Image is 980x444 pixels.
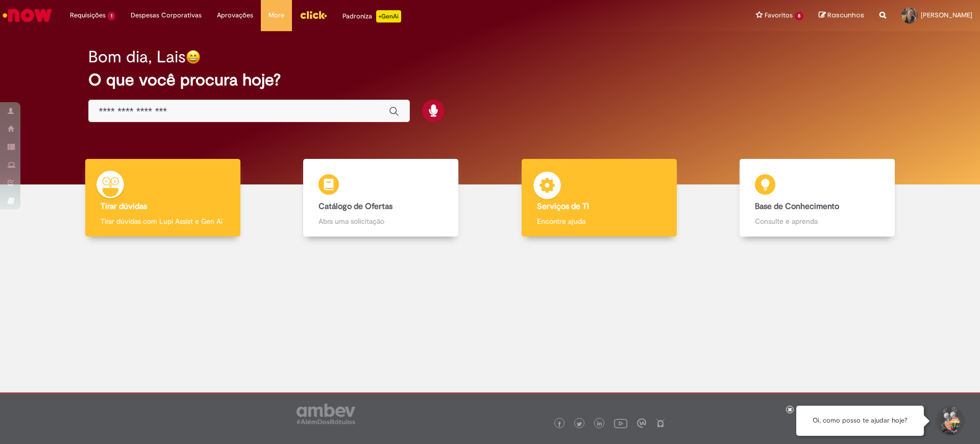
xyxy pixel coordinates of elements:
[795,12,803,20] span: 8
[268,10,284,20] span: More
[614,416,627,430] img: logo_footer_youtube.png
[54,159,272,237] a: Tirar dúvidas Tirar dúvidas com Lupi Assist e Gen Ai
[217,10,253,20] span: Aprovações
[934,406,965,436] button: Iniciar Conversa de Suporte
[755,201,839,212] b: Base de Conhecimento
[827,10,864,20] span: Rascunhos
[597,421,602,427] img: logo_footer_linkedin.png
[88,71,892,89] h2: O que você procura hoje?
[376,10,401,22] p: +GenAi
[921,11,972,19] span: [PERSON_NAME]
[131,10,202,20] span: Despesas Corporativas
[342,10,401,22] div: Padroniza
[272,159,491,237] a: Catálogo de Ofertas Abra uma solicitação
[297,404,355,424] img: logo_footer_ambev_rotulo_gray.png
[186,50,201,64] img: happy-face.png
[1,5,54,26] img: ServiceNow
[537,216,661,226] p: Encontre ajuda
[300,7,327,22] img: click_logo_yellow_360x200.png
[101,201,147,212] b: Tirar dúvidas
[577,422,582,427] img: logo_footer_twitter.png
[708,159,927,237] a: Base de Conhecimento Consulte e aprenda
[637,418,646,428] img: logo_footer_workplace.png
[537,201,589,212] b: Serviços de TI
[318,201,393,212] b: Catálogo de Ofertas
[490,159,708,237] a: Serviços de TI Encontre ajuda
[656,418,665,428] img: logo_footer_naosei.png
[108,12,115,20] span: 1
[70,10,106,20] span: Requisições
[88,48,186,66] h2: Bom dia, Lais
[318,216,443,226] p: Abra uma solicitação
[765,10,793,20] span: Favoritos
[557,422,562,427] img: logo_footer_facebook.png
[796,406,924,436] div: Oi, como posso te ajudar hoje?
[755,216,879,226] p: Consulte e aprenda
[819,11,864,20] a: Rascunhos
[101,216,225,226] p: Tirar dúvidas com Lupi Assist e Gen Ai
